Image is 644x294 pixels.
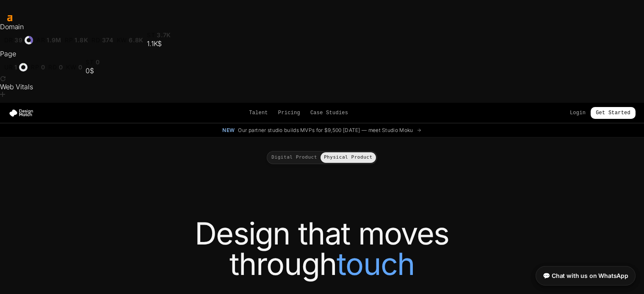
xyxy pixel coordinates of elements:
[147,32,155,38] span: st
[249,110,268,116] a: Talent
[66,64,82,71] a: kw0
[78,64,83,71] span: 0
[147,32,171,38] a: st3.7K
[31,64,39,71] span: rp
[268,152,321,163] button: Digital Product
[321,152,376,163] button: Physical Product
[91,37,100,44] span: rd
[14,37,22,44] span: 39
[96,59,100,66] span: 0
[570,110,586,116] a: Login
[238,127,413,134] span: Our partner studio builds MVPs for $9,500 [DATE] — meet Studio Moku
[147,38,171,49] div: 1.1K$
[14,64,17,71] span: 1
[129,37,144,44] span: 6.8K
[36,37,45,44] span: ar
[4,63,28,71] a: ur1
[59,64,63,71] span: 0
[91,37,113,44] a: rd374
[4,37,13,44] span: dr
[278,110,300,116] a: Pricing
[310,110,348,116] a: Case Studies
[48,64,63,71] a: rd0
[85,218,559,279] h1: Design that moves through
[75,37,88,44] span: 1.8K
[4,64,13,71] span: ur
[222,127,235,134] span: New
[86,59,100,66] a: st0
[36,37,61,44] a: ar1.9M
[66,64,76,71] span: kw
[157,32,171,38] span: 3.7K
[47,37,61,44] span: 1.9M
[117,37,127,44] span: kw
[591,107,636,119] a: Get Started
[337,249,415,279] span: touch
[4,36,33,44] a: dr39
[117,37,144,44] a: kw6.8K
[65,37,73,44] span: rp
[86,59,94,66] span: st
[86,66,100,76] div: 0$
[536,266,636,286] a: 💬 Chat with us on WhatsApp
[65,37,88,44] a: rp1.8K
[102,37,113,44] span: 374
[8,109,37,117] img: Design Match
[48,64,57,71] span: rd
[41,64,45,71] span: 0
[31,64,45,71] a: rp0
